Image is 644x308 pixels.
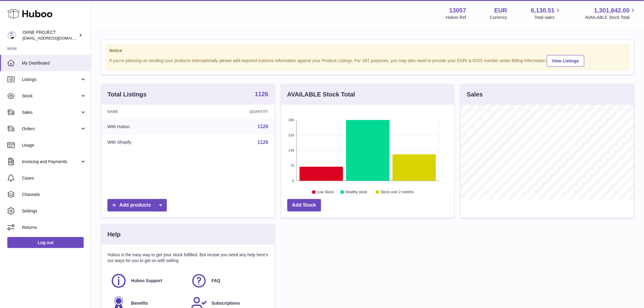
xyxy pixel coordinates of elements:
[23,36,89,40] span: [EMAIL_ADDRESS][DOMAIN_NAME]
[22,60,86,66] span: My Dashboard
[22,142,86,148] span: Usage
[446,15,466,20] div: Huboo Ref
[494,6,507,15] strong: EUR
[594,6,630,15] span: 1,301,642.00
[7,237,84,248] a: Log out
[22,159,80,165] span: Invoicing and Payments
[22,110,80,115] span: Sales
[107,199,167,212] a: Add products
[289,149,294,152] text: 140
[547,55,584,67] a: View Listings
[23,30,77,41] div: OHNE PROJECT
[22,77,80,82] span: Listings
[191,273,265,289] a: FAQ
[257,140,268,145] a: 1126
[534,15,562,20] span: Total sales
[585,6,637,20] a: 1,301,642.00 AVAILABLE Stock Total
[380,190,414,194] text: Stock over 2 months
[290,164,294,167] text: 70
[131,300,148,306] span: Benefits
[107,90,147,99] h3: Total Listings
[531,6,562,20] a: 6,130.51 Total sales
[101,135,195,150] td: With Shopify
[255,91,268,98] a: 1126
[212,300,240,306] span: Subscriptions
[22,208,86,214] span: Settings
[289,118,294,122] text: 280
[292,179,294,183] text: 0
[109,54,626,67] div: If you're planning on sending your products internationally please add required customs informati...
[585,15,637,20] span: AVAILABLE Stock Total
[101,105,195,119] th: Name
[195,105,275,119] th: Quantity
[212,278,220,284] span: FAQ
[22,175,86,181] span: Cases
[289,133,294,137] text: 210
[110,273,185,289] a: Huboo Support
[22,192,86,198] span: Channels
[101,119,195,135] td: With Huboo
[467,90,483,99] h3: Sales
[287,90,355,99] h3: AVAILABLE Stock Total
[22,126,80,132] span: Orders
[345,190,368,194] text: Healthy stock
[22,225,86,230] span: Returns
[131,278,162,284] span: Huboo Support
[107,252,268,264] p: Huboo is the easy way to get your stock fulfilled. But incase you need any help here's our ways f...
[490,15,507,20] div: Currency
[109,48,626,54] strong: Notice
[255,91,268,97] strong: 1126
[449,6,466,15] strong: 13057
[317,190,334,194] text: Low Stock
[107,230,121,239] h3: Help
[531,6,555,15] span: 6,130.51
[22,93,80,99] span: Stock
[257,124,268,129] a: 1126
[7,31,16,40] img: internalAdmin-13057@internal.huboo.com
[287,199,321,212] a: Add Stock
